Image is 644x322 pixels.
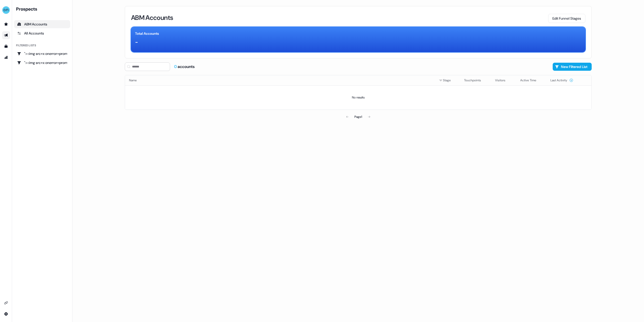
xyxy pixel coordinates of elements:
[17,31,67,36] div: All Accounts
[125,75,435,85] th: Name
[135,31,159,36] div: Total Accounts
[174,64,178,69] span: 0
[14,29,70,37] a: All accounts
[131,14,173,21] h3: ABM Accounts
[14,50,70,58] a: Go to "><img src=x onerror=prompt();>
[16,6,70,12] div: Prospects
[520,76,542,85] button: Active Time
[2,310,10,318] a: Go to integrations
[14,59,70,67] a: Go to "><img src=x onerror=prompt();>
[14,20,70,28] a: ABM Accounts
[17,51,67,56] div: "><img src=x onerror=prompt();>
[135,38,138,46] div: -
[17,60,67,65] div: "><img src=x onerror=prompt();>
[2,20,10,28] a: Go to prospects
[354,114,362,119] div: Page 1
[553,63,592,71] button: New Filtered List
[2,42,10,50] a: Go to templates
[464,76,487,85] button: Touchpoints
[125,85,591,110] td: No results
[495,76,511,85] button: Visitors
[550,76,573,85] button: Last Activity
[174,64,195,69] div: accounts
[548,14,585,23] button: Edit Funnel Stages
[2,31,10,39] a: Go to outbound experience
[17,22,67,27] div: ABM Accounts
[2,299,10,307] a: Go to integrations
[439,78,456,83] div: Stage
[2,53,10,61] a: Go to attribution
[16,43,36,48] div: Filtered lists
